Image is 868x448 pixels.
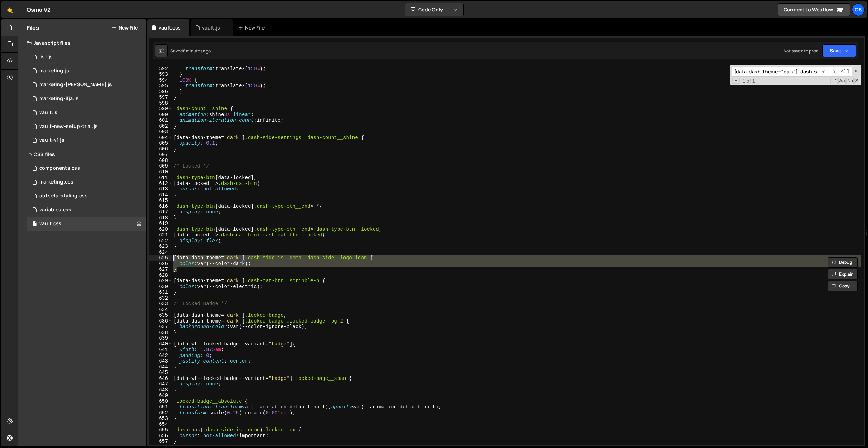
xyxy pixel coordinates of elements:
[852,3,865,16] a: Os
[149,198,172,204] div: 615
[238,24,267,31] div: New File
[149,238,172,244] div: 622
[149,433,172,439] div: 656
[39,179,73,185] div: marketing.css
[18,147,146,161] div: CSS files
[149,261,172,267] div: 626
[27,78,146,92] div: 16596/45424.js
[39,123,98,130] div: vault-new-setup-trial.js
[784,48,818,54] div: Not saved to prod
[18,36,146,50] div: Javascript files
[149,78,172,83] div: 594
[828,269,858,279] button: Explain
[170,48,211,54] div: Saved
[149,422,172,427] div: 654
[183,48,211,54] div: 6 minutes ago
[27,161,146,175] div: 16596/45511.css
[149,387,172,393] div: 648
[149,324,172,330] div: 637
[39,54,53,60] div: list.js
[149,192,172,198] div: 614
[854,78,859,84] span: Search In Selection
[149,72,172,78] div: 593
[149,272,172,278] div: 628
[740,78,758,84] span: 1 of 1
[39,221,62,227] div: vault.css
[27,64,146,78] div: 16596/45422.js
[149,209,172,215] div: 617
[39,193,88,199] div: outseta-styling.css
[149,232,172,238] div: 621
[149,163,172,169] div: 609
[149,330,172,336] div: 638
[149,358,172,364] div: 643
[27,133,146,147] div: 16596/45132.js
[149,100,172,106] div: 598
[27,6,51,14] div: Osmo V2
[149,416,172,422] div: 653
[149,215,172,221] div: 618
[27,106,146,120] div: 16596/45133.js
[778,3,850,16] a: Connect to Webflow
[27,175,146,189] div: 16596/45446.css
[39,109,57,116] div: vault.js
[149,221,172,227] div: 619
[149,404,172,410] div: 651
[149,335,172,341] div: 639
[149,123,172,129] div: 602
[149,204,172,210] div: 616
[149,341,172,347] div: 640
[202,24,220,31] div: vault.js
[149,301,172,307] div: 633
[149,370,172,376] div: 645
[149,83,172,89] div: 595
[149,152,172,158] div: 607
[149,427,172,433] div: 655
[828,281,858,291] button: Copy
[39,96,79,102] div: marketing-ilja.js
[732,78,740,84] span: Toggle Replace mode
[149,244,172,250] div: 623
[149,117,172,123] div: 601
[27,217,146,231] div: 16596/45153.css
[149,227,172,233] div: 620
[838,67,852,77] span: Alt-Enter
[39,68,69,74] div: marketing.js
[828,257,858,268] button: Debug
[149,307,172,313] div: 634
[149,364,172,370] div: 644
[732,67,819,77] input: Search for
[149,95,172,100] div: 597
[149,410,172,416] div: 652
[112,25,138,31] button: New File
[149,381,172,387] div: 647
[405,3,463,16] button: Code Only
[149,135,172,141] div: 604
[149,399,172,405] div: 650
[27,203,146,217] div: 16596/45154.css
[149,186,172,192] div: 613
[829,67,838,77] span: ​
[149,250,172,255] div: 624
[149,129,172,135] div: 603
[1,1,18,18] a: 🤙
[830,78,838,84] span: RegExp Search
[149,353,172,359] div: 642
[39,165,80,171] div: components.css
[39,137,64,144] div: vault-v1.js
[149,106,172,112] div: 599
[27,24,39,32] h2: Files
[149,267,172,272] div: 627
[39,82,112,88] div: marketing-[PERSON_NAME].js
[149,181,172,187] div: 612
[149,140,172,146] div: 605
[149,312,172,318] div: 635
[149,439,172,445] div: 657
[149,376,172,382] div: 646
[27,92,146,106] div: 16596/45423.js
[838,78,846,84] span: CaseSensitive Search
[149,66,172,72] div: 592
[159,24,181,31] div: vault.css
[149,146,172,152] div: 606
